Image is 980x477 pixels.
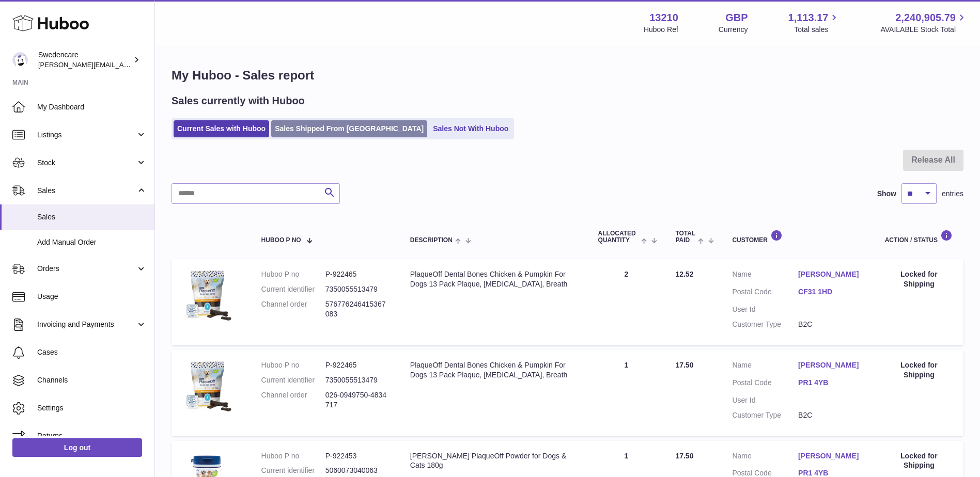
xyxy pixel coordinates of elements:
[37,212,147,222] span: Sales
[261,451,325,461] dt: Huboo P no
[885,269,953,289] div: Locked for Shipping
[174,120,269,137] a: Current Sales with Huboo
[598,230,639,244] span: ALLOCATED Quantity
[261,375,325,385] dt: Current identifier
[649,11,678,25] strong: 13210
[798,287,864,297] a: CF31 1HD
[885,360,953,380] div: Locked for Shipping
[261,284,325,294] dt: Current identifier
[38,60,262,69] span: [PERSON_NAME][EMAIL_ADDRESS][PERSON_NAME][DOMAIN_NAME]
[182,360,234,412] img: $_57.JPG
[675,230,695,244] span: Total paid
[261,269,325,279] dt: Huboo P no
[732,395,798,405] dt: User Id
[37,320,136,329] span: Invoicing and Payments
[675,270,693,278] span: 12.52
[588,259,665,345] td: 2
[37,237,147,247] span: Add Manual Order
[172,67,963,84] h1: My Huboo - Sales report
[410,451,578,471] div: [PERSON_NAME] PlaqueOff Powder for Dogs & Cats 180g
[261,299,325,319] dt: Channel order
[37,403,147,413] span: Settings
[788,11,829,25] span: 1,113.17
[325,284,390,294] dd: 7350055513479
[877,189,896,199] label: Show
[325,375,390,385] dd: 7350055513479
[37,375,147,385] span: Channels
[325,269,390,279] dd: P-922465
[732,305,798,314] dt: User Id
[588,350,665,436] td: 1
[37,158,136,168] span: Stock
[261,237,301,244] span: Huboo P no
[37,130,136,140] span: Listings
[942,189,963,199] span: entries
[732,360,798,373] dt: Name
[732,378,798,390] dt: Postal Code
[325,299,390,319] dd: 576776246415367083
[644,25,678,35] div: Huboo Ref
[798,378,864,388] a: PR1 4YB
[261,466,325,475] dt: Current identifier
[182,269,234,321] img: $_57.JPG
[675,452,693,460] span: 17.50
[725,11,748,25] strong: GBP
[732,320,798,329] dt: Customer Type
[732,451,798,464] dt: Name
[12,52,28,68] img: daniel.corbridge@swedencare.co.uk
[410,237,453,244] span: Description
[798,360,864,370] a: [PERSON_NAME]
[325,451,390,461] dd: P-922453
[37,186,136,196] span: Sales
[885,230,953,244] div: Action / Status
[325,390,390,410] dd: 026-0949750-4834717
[37,264,136,274] span: Orders
[271,120,427,137] a: Sales Shipped From [GEOGRAPHIC_DATA]
[732,410,798,420] dt: Customer Type
[798,451,864,461] a: [PERSON_NAME]
[798,410,864,420] dd: B2C
[37,431,147,441] span: Returns
[880,25,968,35] span: AVAILABLE Stock Total
[37,102,147,112] span: My Dashboard
[261,390,325,410] dt: Channel order
[325,360,390,370] dd: P-922465
[261,360,325,370] dt: Huboo P no
[732,230,864,244] div: Customer
[37,347,147,357] span: Cases
[798,320,864,329] dd: B2C
[172,94,305,108] h2: Sales currently with Huboo
[732,287,798,299] dt: Postal Code
[38,50,131,70] div: Swedencare
[410,360,578,380] div: PlaqueOff Dental Bones Chicken & Pumpkin For Dogs 13 Pack Plaque, [MEDICAL_DATA], Breath
[325,466,390,475] dd: 5060073040063
[788,11,841,35] a: 1,113.17 Total sales
[895,11,956,25] span: 2,240,905.79
[880,11,968,35] a: 2,240,905.79 AVAILABLE Stock Total
[719,25,748,35] div: Currency
[798,269,864,279] a: [PERSON_NAME]
[12,438,142,457] a: Log out
[885,451,953,471] div: Locked for Shipping
[410,269,578,289] div: PlaqueOff Dental Bones Chicken & Pumpkin For Dogs 13 Pack Plaque, [MEDICAL_DATA], Breath
[732,269,798,282] dt: Name
[794,25,840,35] span: Total sales
[429,120,512,137] a: Sales Not With Huboo
[675,361,693,369] span: 17.50
[37,292,147,301] span: Usage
